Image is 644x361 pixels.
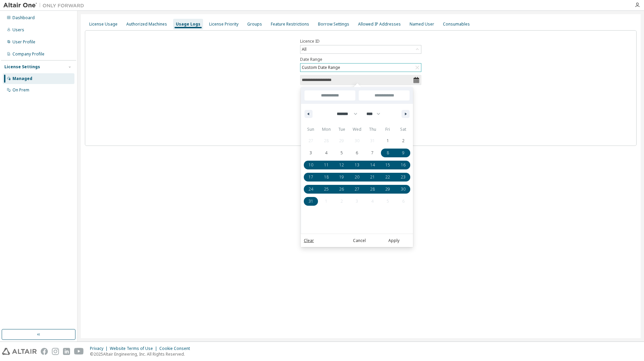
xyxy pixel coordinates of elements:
button: 4 [319,147,334,159]
button: 26 [334,183,349,195]
button: 29 [380,183,396,195]
span: 31 [309,195,313,207]
span: 9 [402,147,405,159]
button: 16 [395,159,411,171]
div: Feature Restrictions [271,22,309,27]
img: altair_logo.svg [2,348,37,355]
span: Tue [334,124,349,135]
button: 11 [319,159,334,171]
div: All [300,45,421,53]
img: facebook.svg [41,348,48,355]
button: 30 [395,183,411,195]
span: Mon [319,124,334,135]
div: Privacy [90,346,110,351]
div: Authorized Machines [126,22,167,27]
button: 18 [319,171,334,183]
span: Sun [303,124,319,135]
img: youtube.svg [74,348,84,355]
span: 3 [310,147,312,159]
button: 8 [380,147,396,159]
span: 16 [401,159,406,171]
div: License Usage [89,22,118,27]
button: Cancel [343,237,376,244]
button: 9 [395,147,411,159]
span: 14 [370,159,375,171]
span: 25 [324,183,329,195]
span: 10 [309,159,313,171]
p: © 2025 Altair Engineering, Inc. All Rights Reserved. [90,351,194,357]
span: 7 [371,147,374,159]
div: All [301,46,308,53]
img: Altair One [3,2,88,9]
button: 12 [334,159,349,171]
a: Clear [304,237,314,244]
span: Last Month [301,162,308,180]
span: 15 [385,159,390,171]
div: Company Profile [12,51,44,57]
button: 1 [380,135,396,147]
span: 8 [387,147,389,159]
label: Licence ID [300,39,421,44]
span: [DATE] [301,87,308,98]
button: 7 [365,147,380,159]
button: 22 [380,171,396,183]
span: 24 [309,183,313,195]
span: 11 [324,159,329,171]
div: Custom Date Range [300,64,421,72]
span: 29 [385,183,390,195]
button: Apply [378,237,410,244]
button: 27 [349,183,365,195]
div: License Priority [209,22,238,27]
div: Borrow Settings [318,22,349,27]
span: Fri [380,124,396,135]
span: 6 [356,147,358,159]
button: 10 [303,159,319,171]
button: 23 [395,171,411,183]
button: 25 [319,183,334,195]
span: Last Week [301,127,308,145]
div: Custom Date Range [301,64,341,71]
button: 15 [380,159,396,171]
div: Consumables [443,22,470,27]
div: Users [12,27,24,33]
span: 26 [339,183,344,195]
div: License Settings [4,64,40,70]
label: Date Range [300,57,421,62]
div: Usage Logs [176,22,200,27]
span: Sat [395,124,411,135]
button: 13 [349,159,365,171]
span: Thu [365,124,380,135]
button: 6 [349,147,365,159]
span: 18 [324,171,329,183]
button: 3 [303,147,319,159]
span: 13 [355,159,359,171]
span: 2 [402,135,405,147]
span: 23 [401,171,406,183]
div: Website Terms of Use [110,346,159,351]
button: 21 [365,171,380,183]
span: 19 [339,171,344,183]
img: instagram.svg [52,348,59,355]
div: Managed [12,76,32,81]
span: This Week [301,110,308,127]
button: 14 [365,159,380,171]
button: 17 [303,171,319,183]
button: 19 [334,171,349,183]
div: Groups [247,22,262,27]
button: 20 [349,171,365,183]
div: Allowed IP Addresses [358,22,401,27]
span: 20 [355,171,359,183]
div: Dashboard [12,15,35,21]
button: 5 [334,147,349,159]
span: 5 [341,147,343,159]
span: 22 [385,171,390,183]
button: 2 [395,135,411,147]
span: [DATE] [301,98,308,110]
span: 30 [401,183,406,195]
span: Wed [349,124,365,135]
button: 24 [303,183,319,195]
button: 28 [365,183,380,195]
span: 17 [309,171,313,183]
span: 1 [387,135,389,147]
div: User Profile [12,39,35,45]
